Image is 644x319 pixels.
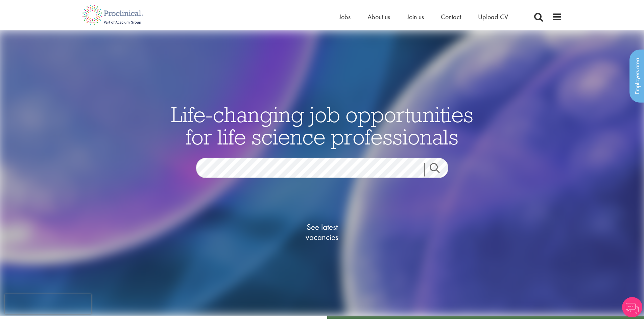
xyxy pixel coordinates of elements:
a: See latestvacancies [288,195,356,269]
a: Join us [407,12,424,21]
span: Life-changing job opportunities for life science professionals [171,101,473,150]
a: Jobs [339,12,351,21]
a: Contact [441,12,461,21]
iframe: reCAPTCHA [5,294,91,314]
a: Job search submit button [424,163,453,176]
a: Upload CV [478,12,508,21]
img: Chatbot [622,297,642,317]
a: About us [367,12,390,21]
span: See latest vacancies [288,222,356,242]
